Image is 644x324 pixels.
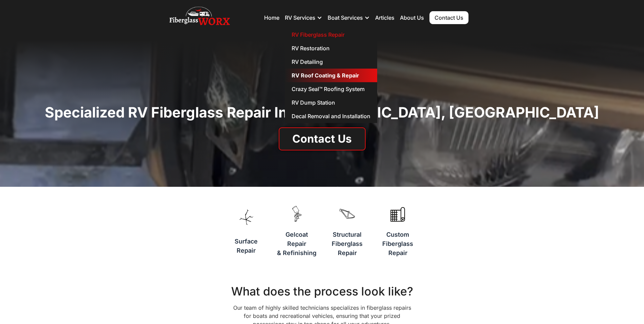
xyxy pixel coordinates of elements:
a: Decal Removal and Installation [285,109,377,123]
img: A roll of fiberglass mat [387,198,408,230]
a: RV Roof Coating & Repair [285,69,377,82]
img: Fiberglass Worx - RV and Boat repair, RV Roof, RV and Boat Detailing Company Logo [169,4,230,31]
a: Articles [375,14,394,21]
h3: Custom Fiberglass Repair [380,230,416,257]
img: A piece of fiberglass that represents structure [336,198,358,230]
h3: Surface Repair [235,237,258,255]
a: Contact Us [429,11,468,24]
img: A vector of icon of a spreading spider crack [236,198,257,237]
a: RV Fiberglass Repair [285,28,377,41]
a: RV Detailing [285,55,377,69]
div: RV Services [285,14,315,21]
a: RV Restoration [285,41,377,55]
a: RV Dump Station [285,96,377,109]
h3: Gelcoat Repair & Refinishing [277,230,316,257]
div: Boat Services [328,14,363,21]
div: RV Services [285,7,322,28]
a: Crazy Seal™ Roofing System [285,82,377,96]
img: A paint gun [286,198,308,230]
nav: RV Services [285,28,377,123]
a: Home [264,14,279,21]
h2: What does the process look like? [163,285,482,299]
a: About Us [400,14,424,21]
a: Contact Us [279,127,366,150]
h3: Structural Fiberglass Repair [329,230,365,257]
h1: Specialized RV Fiberglass repair in [GEOGRAPHIC_DATA], [GEOGRAPHIC_DATA] [45,104,599,122]
div: Boat Services [328,7,370,28]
